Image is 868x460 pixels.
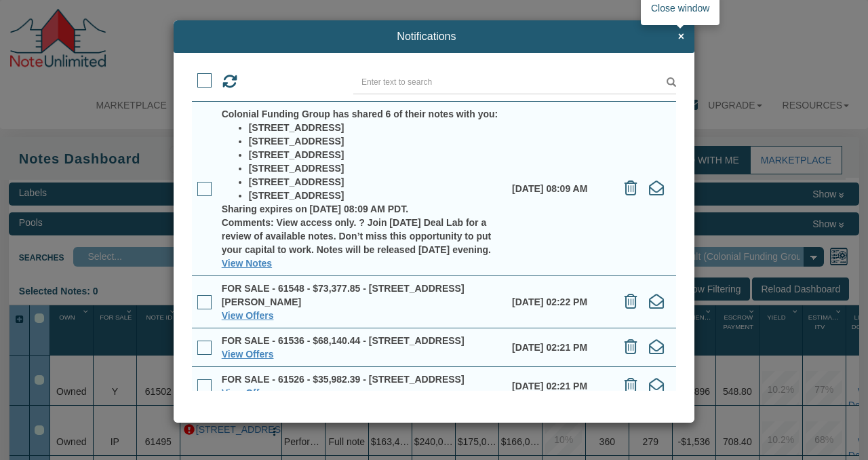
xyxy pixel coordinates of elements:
[249,175,501,189] li: [STREET_ADDRESS]
[222,107,501,121] div: Colonial Funding Group has shared 6 of their notes with you:
[507,366,613,405] td: [DATE] 02:21 PM
[249,148,501,161] li: [STREET_ADDRESS]
[507,101,613,275] td: [DATE] 08:09 AM
[507,328,613,366] td: [DATE] 02:21 PM
[184,31,669,43] span: Notifications
[222,282,501,309] div: FOR SALE - 61548 - $73,377.85 - [STREET_ADDRESS][PERSON_NAME]
[222,372,501,386] div: FOR SALE - 61526 - $35,982.39 - [STREET_ADDRESS]
[678,31,684,43] span: ×
[222,216,501,256] div: Comments: View access only. ? Join [DATE] Deal Lab for a review of available notes. Don’t miss th...
[222,334,501,347] div: FOR SALE - 61536 - $68,140.44 - [STREET_ADDRESS]
[222,258,272,269] a: View Notes
[222,387,274,398] a: View Offers
[222,202,501,216] div: Sharing expires on [DATE] 08:09 AM PDT.
[249,189,501,202] li: [STREET_ADDRESS]
[353,71,676,94] input: Enter text to search
[222,310,274,321] a: View Offers
[507,275,613,328] td: [DATE] 02:22 PM
[249,121,501,134] li: [STREET_ADDRESS]
[249,161,501,175] li: [STREET_ADDRESS]
[222,349,274,360] a: View Offers
[249,134,501,148] li: [STREET_ADDRESS]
